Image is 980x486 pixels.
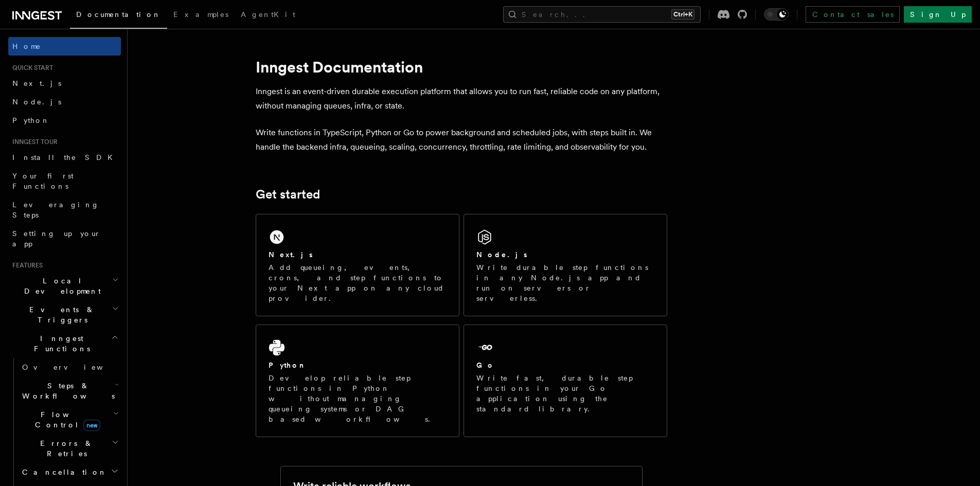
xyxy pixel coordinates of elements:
[256,125,667,154] p: Write functions in TypeScript, Python or Go to power background and scheduled jobs, with steps bu...
[18,467,107,477] span: Cancellation
[12,116,50,124] span: Python
[8,167,121,195] a: Your first Functions
[806,6,900,23] a: Contact sales
[8,111,121,130] a: Python
[256,84,667,113] p: Inngest is an event-driven durable execution platform that allows you to run fast, reliable code ...
[76,10,161,19] span: Documentation
[8,300,121,329] button: Events & Triggers
[8,37,121,56] a: Home
[83,420,100,431] span: new
[476,360,495,370] h2: Go
[8,224,121,253] a: Setting up your app
[70,3,167,29] a: Documentation
[22,363,128,371] span: Overview
[256,214,459,316] a: Next.jsAdd queueing, events, crons, and step functions to your Next app on any cloud provider.
[503,6,701,23] button: Search...Ctrl+K
[256,187,320,202] a: Get started
[8,272,121,300] button: Local Development
[8,93,121,111] a: Node.js
[235,3,301,28] a: AgentKit
[18,463,121,481] button: Cancellation
[12,98,61,106] span: Node.js
[269,360,307,370] h2: Python
[8,74,121,93] a: Next.js
[671,9,694,20] kbd: Ctrl+K
[269,373,447,424] p: Develop reliable step functions in Python without managing queueing systems or DAG based workflows.
[8,333,111,354] span: Inngest Functions
[241,10,295,19] span: AgentKit
[8,329,121,358] button: Inngest Functions
[12,41,41,51] span: Home
[18,358,121,376] a: Overview
[18,376,121,405] button: Steps & Workflows
[8,64,53,72] span: Quick start
[12,172,74,190] span: Your first Functions
[269,262,447,303] p: Add queueing, events, crons, and step functions to your Next app on any cloud provider.
[167,3,235,28] a: Examples
[18,405,121,434] button: Flow Controlnew
[18,409,113,430] span: Flow Control
[8,304,112,325] span: Events & Triggers
[8,276,112,296] span: Local Development
[904,6,972,23] a: Sign Up
[8,148,121,167] a: Install the SDK
[12,153,119,161] span: Install the SDK
[12,229,101,248] span: Setting up your app
[12,201,99,219] span: Leveraging Steps
[8,261,43,269] span: Features
[764,8,789,21] button: Toggle dark mode
[256,58,667,76] h1: Inngest Documentation
[256,325,459,437] a: PythonDevelop reliable step functions in Python without managing queueing systems or DAG based wo...
[8,195,121,224] a: Leveraging Steps
[269,249,313,260] h2: Next.js
[476,373,654,414] p: Write fast, durable step functions in your Go application using the standard library.
[18,381,115,401] span: Steps & Workflows
[18,434,121,463] button: Errors & Retries
[18,438,112,459] span: Errors & Retries
[476,262,654,303] p: Write durable step functions in any Node.js app and run on servers or serverless.
[12,79,61,87] span: Next.js
[476,249,527,260] h2: Node.js
[464,325,667,437] a: GoWrite fast, durable step functions in your Go application using the standard library.
[173,10,228,19] span: Examples
[464,214,667,316] a: Node.jsWrite durable step functions in any Node.js app and run on servers or serverless.
[8,138,58,146] span: Inngest tour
